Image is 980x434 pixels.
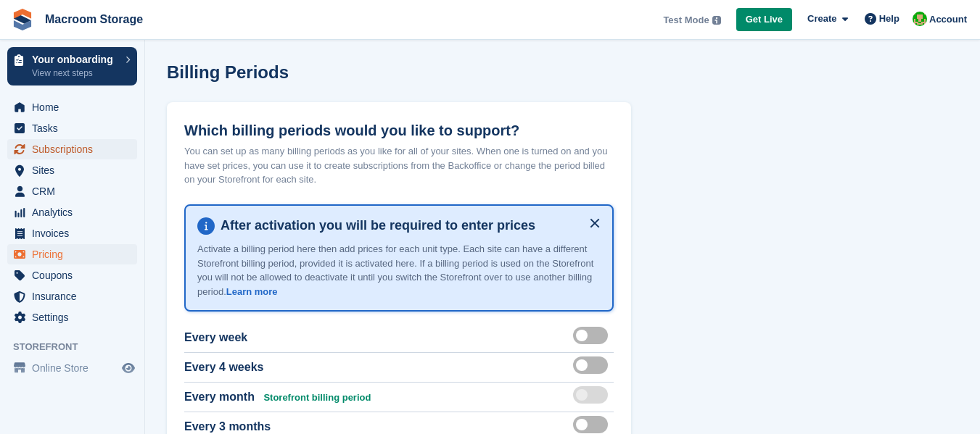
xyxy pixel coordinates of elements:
[197,242,601,299] p: Activate a billing period here then add prices for each unit type. Each site can have a different...
[32,265,119,285] span: Coupons
[32,54,118,64] p: Your onboarding
[7,286,137,306] a: menu
[807,12,836,26] span: Create
[13,340,144,354] span: Storefront
[32,97,119,117] span: Home
[663,13,709,28] span: Test Mode
[7,244,137,264] a: menu
[7,97,137,117] a: menu
[39,7,149,31] a: Macroom Storage
[913,12,927,26] img: Hugh McG
[184,420,271,433] span: Every 3 months
[736,8,792,32] a: Get Live
[7,223,137,243] a: menu
[167,62,289,82] h1: Billing Periods
[7,118,137,138] a: menu
[32,67,118,80] p: View next steps
[712,16,721,25] img: icon-info-grey-7440780725fd019a000dd9b08b2336e03edf1995a4989e88bcd33f0948082b44.svg
[258,392,371,403] span: Storefront billing period
[746,12,783,27] span: Get Live
[7,139,137,159] a: menu
[929,12,967,27] span: Account
[32,160,119,180] span: Sites
[184,331,247,343] span: Every week
[184,391,255,403] span: Every month
[32,181,119,201] span: CRM
[32,223,119,243] span: Invoices
[32,307,119,327] span: Settings
[7,202,137,222] a: menu
[7,47,137,85] a: Your onboarding View next steps
[184,144,614,187] p: You can set up as many billing periods as you like for all of your sites. When one is turned on a...
[215,217,601,234] h4: After activation you will be required to enter prices
[7,160,137,180] a: menu
[32,202,119,222] span: Analytics
[7,307,137,327] a: menu
[32,358,119,378] span: Online Store
[7,181,137,201] a: menu
[32,139,119,159] span: Subscriptions
[120,359,137,377] a: Preview store
[7,358,137,378] a: menu
[879,12,899,26] span: Help
[32,286,119,306] span: Insurance
[32,118,119,138] span: Tasks
[12,9,33,30] img: stora-icon-8386f47178a22dfd0bd8f6a31ec36ba5ce8667c1dd55bd0f319d3a0aa187defe.svg
[226,286,278,297] a: Learn more
[184,361,263,373] span: Every 4 weeks
[184,120,614,141] h2: Which billing periods would you like to support?
[32,244,119,264] span: Pricing
[7,265,137,285] a: menu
